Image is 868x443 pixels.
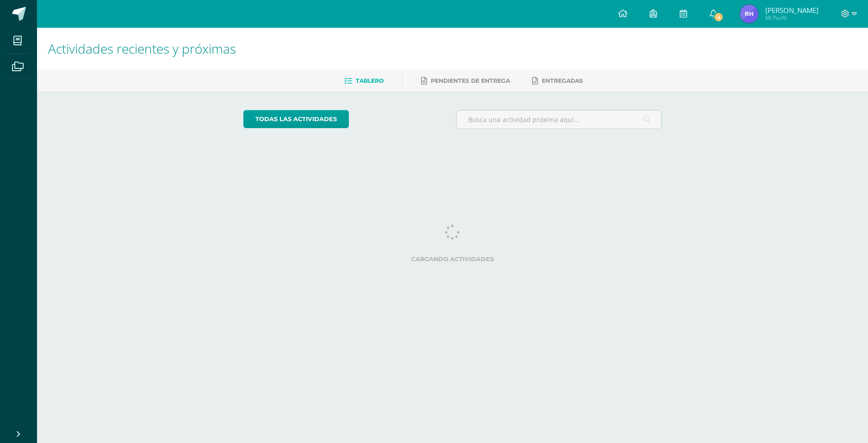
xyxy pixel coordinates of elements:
[48,40,236,57] span: Actividades recientes y próximas
[431,77,510,84] span: Pendientes de entrega
[421,74,510,88] a: Pendientes de entrega
[765,14,818,22] span: Mi Perfil
[457,111,662,129] input: Busca una actividad próxima aquí...
[356,77,384,84] span: Tablero
[344,74,384,88] a: Tablero
[765,6,818,15] span: [PERSON_NAME]
[243,256,662,263] label: Cargando actividades
[713,12,724,22] span: 4
[243,110,349,128] a: todas las Actividades
[740,5,758,23] img: e1c7cf6c0195cc103d81c689ad3ad45d.png
[532,74,583,88] a: Entregadas
[542,77,583,84] span: Entregadas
